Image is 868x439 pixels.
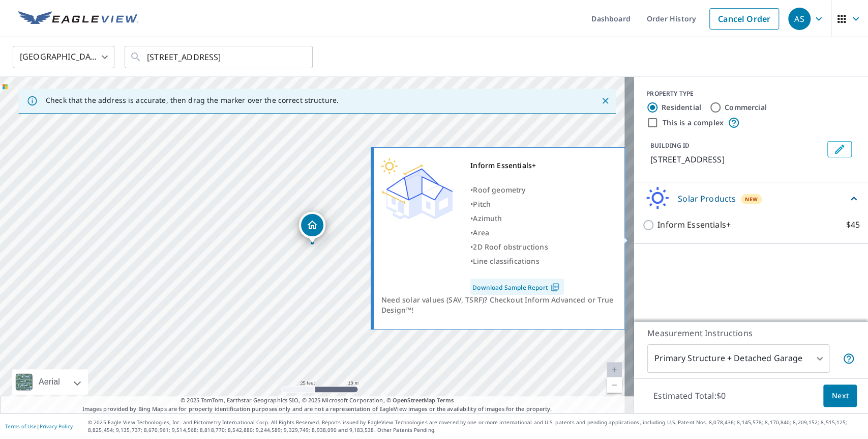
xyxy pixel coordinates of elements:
[678,193,736,205] p: Solar Products
[647,327,855,339] p: Measurement Instructions
[36,369,63,395] div: Aerial
[5,423,73,429] p: |
[470,226,564,240] div: •
[473,256,539,266] span: Line classifications
[745,195,758,203] span: New
[843,352,855,365] span: Your report will include the primary structure and a detached garage if one exists.
[393,396,435,404] a: OpenStreetMap
[470,197,564,211] div: •
[147,43,292,71] input: Search by address or latitude-longitude
[645,385,734,407] p: Estimated Total: $0
[88,419,863,434] p: © 2025 Eagle View Technologies, Inc. and Pictometry International Corp. All Rights Reserved. Repo...
[646,89,856,98] div: PROPERTY TYPE
[607,362,622,377] a: Current Level 20, Zoom In Disabled
[46,96,339,105] p: Check that the address is accurate, then drag the marker over the correct structure.
[846,218,860,231] p: $45
[607,377,622,393] a: Current Level 20, Zoom Out
[470,158,564,173] div: Inform Essentials+
[827,141,852,157] button: Edit building 1
[473,199,491,209] span: Pitch
[473,185,525,195] span: Roof geometry
[663,118,724,128] label: This is a complex
[548,283,562,292] img: Pdf Icon
[470,254,564,268] div: •
[299,212,325,243] div: Dropped pin, building 1, Residential property, 1091 Blackhorse Rd North Tazewell, VA 24630
[788,8,811,30] div: AS
[473,228,489,237] span: Area
[470,279,564,295] a: Download Sample Report
[12,369,88,395] div: Aerial
[598,94,612,107] button: Close
[470,183,564,197] div: •
[381,295,617,315] div: Need solar values (SAV, TSRF)? Checkout Inform Advanced or True Design™!
[381,158,453,220] img: Premium
[650,153,823,166] p: [STREET_ADDRESS]
[470,240,564,254] div: •
[650,141,690,150] p: BUILDING ID
[437,396,454,404] a: Terms
[657,218,731,231] p: Inform Essentials+
[181,396,454,405] span: © 2025 TomTom, Earthstar Geographics SIO, © 2025 Microsoft Corporation, ©
[470,211,564,226] div: •
[647,344,829,373] div: Primary Structure + Detached Garage
[473,213,502,223] span: Azimuth
[18,11,138,26] img: EV Logo
[473,242,548,252] span: 2D Roof obstructions
[831,390,849,402] span: Next
[5,423,37,430] a: Terms of Use
[13,43,114,71] div: [GEOGRAPHIC_DATA]
[709,8,779,30] a: Cancel Order
[642,186,860,210] div: Solar ProductsNew
[823,385,857,407] button: Next
[40,423,73,430] a: Privacy Policy
[725,102,767,113] label: Commercial
[662,102,701,113] label: Residential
